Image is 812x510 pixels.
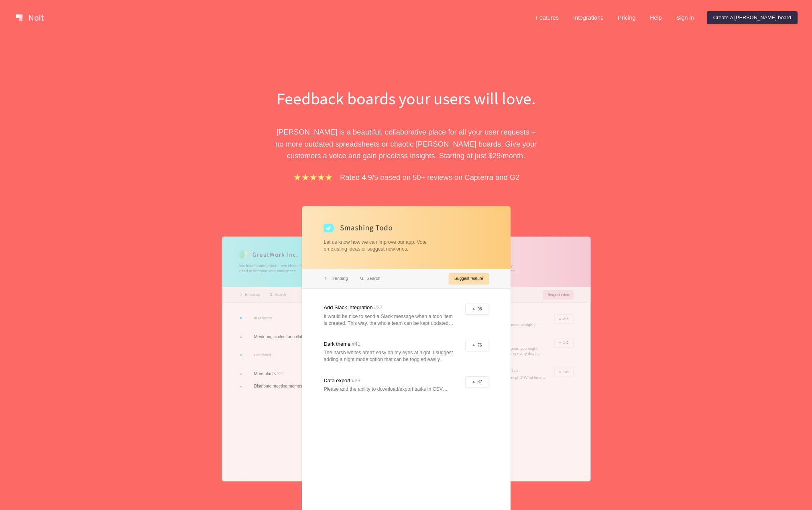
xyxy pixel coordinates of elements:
a: Help [643,11,668,24]
a: Create a [PERSON_NAME] board [707,11,798,24]
p: Rated 4.9/5 based on 50+ reviews on Capterra and G2 [340,171,519,183]
a: Integrations [567,11,610,24]
a: Sign in [670,11,700,24]
a: Features [529,11,565,24]
h1: Feedback boards your users will love. [268,87,545,110]
a: Pricing [611,11,642,24]
img: stars.b067e34983.png [293,173,334,182]
p: [PERSON_NAME] is a beautiful, collaborative place for all your user requests – no more outdated s... [268,126,545,161]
